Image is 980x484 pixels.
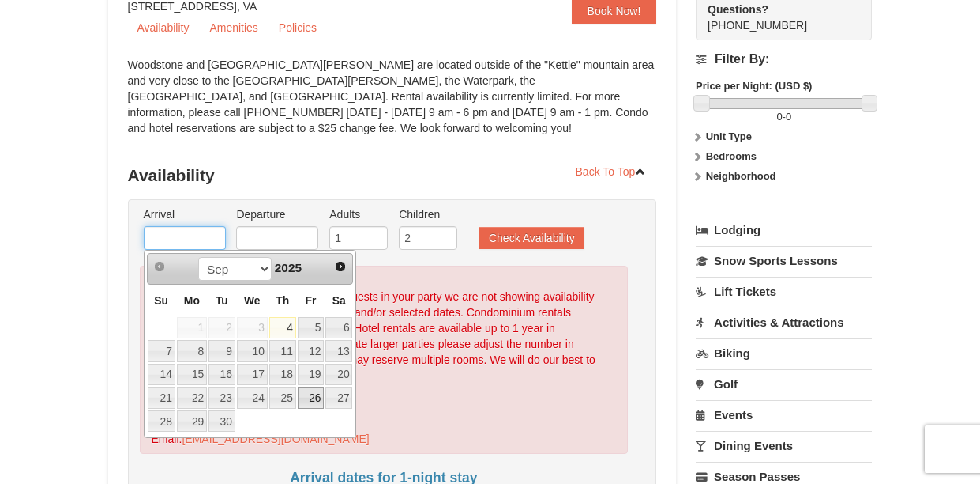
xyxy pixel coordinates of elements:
[216,294,228,307] span: Tuesday
[696,80,812,92] strong: Price per Night: (USD $)
[153,260,166,273] span: Prev
[696,109,872,125] label: -
[565,160,657,183] a: Back To Top
[208,340,235,362] a: 9
[148,364,175,386] a: 14
[128,160,657,191] h3: Availability
[208,317,235,339] span: 2
[208,387,235,409] a: 23
[325,387,352,409] a: 27
[177,410,207,433] a: 29
[706,150,757,162] strong: Bedrooms
[276,294,289,307] span: Thursday
[706,130,752,142] strong: Unit Type
[208,364,235,386] a: 16
[177,340,207,362] a: 8
[776,111,782,123] span: 0
[144,206,226,222] label: Arrival
[148,410,175,433] a: 28
[325,364,352,386] a: 20
[325,317,352,339] a: 6
[269,364,296,386] a: 18
[696,338,872,368] a: Biking
[696,52,872,66] h4: Filter By:
[269,16,326,40] a: Policies
[329,255,351,278] a: Next
[696,246,872,275] a: Snow Sports Lessons
[237,317,268,339] span: 3
[325,340,352,362] a: 13
[154,294,168,307] span: Sunday
[399,206,457,222] label: Children
[269,387,296,409] a: 25
[298,364,325,386] a: 19
[786,111,791,123] span: 0
[298,340,325,362] a: 12
[182,433,369,445] a: [EMAIL_ADDRESS][DOMAIN_NAME]
[177,317,207,339] span: 1
[298,387,325,409] a: 26
[184,294,200,307] span: Monday
[275,261,302,274] span: 2025
[128,16,199,40] a: Availability
[696,369,872,399] a: Golf
[696,216,872,244] a: Lodging
[334,260,347,273] span: Next
[708,2,843,32] span: [PHONE_NUMBER]
[148,387,175,409] a: 21
[329,206,388,222] label: Adults
[306,294,317,307] span: Friday
[706,170,776,182] strong: Neighborhood
[200,16,267,40] a: Amenities
[237,364,268,386] a: 17
[298,317,325,339] a: 5
[696,277,872,306] a: Lift Tickets
[177,364,207,386] a: 15
[244,294,261,307] span: Wednesday
[208,410,235,433] a: 30
[708,3,768,16] strong: Questions?
[479,227,584,249] button: Check Availability
[237,387,268,409] a: 24
[237,340,268,362] a: 10
[148,340,175,362] a: 7
[140,266,629,454] div: Due to the dates selected or number of guests in your party we are not showing availability for y...
[149,255,171,278] a: Prev
[177,387,207,409] a: 22
[269,340,296,362] a: 11
[696,400,872,429] a: Events
[269,317,296,339] a: 4
[236,206,318,222] label: Departure
[128,57,657,152] div: Woodstone and [GEOGRAPHIC_DATA][PERSON_NAME] are located outside of the "Kettle" mountain area an...
[696,431,872,460] a: Dining Events
[696,308,872,337] a: Activities & Attractions
[332,294,346,307] span: Saturday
